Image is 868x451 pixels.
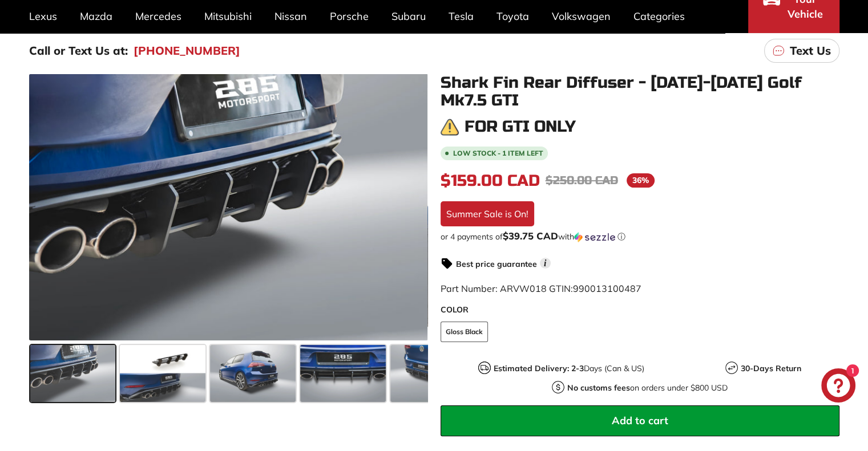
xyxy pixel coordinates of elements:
[540,258,551,269] span: i
[441,304,839,316] label: COLOR
[546,173,618,188] span: $250.00 CAD
[494,363,584,373] strong: Estimated Delivery: 2-3
[627,173,655,188] span: 36%
[441,171,540,190] span: $159.00 CAD
[441,74,839,109] h1: Shark Fin Rear Diffuser - [DATE]-[DATE] Golf Mk7.5 GTI
[441,231,839,242] div: or 4 payments of$39.75 CADwithSezzle Click to learn more about Sezzle
[818,368,859,405] inbox-online-store-chat: Shopify online store chat
[456,259,537,269] strong: Best price guarantee
[29,42,128,59] p: Call or Text Us at:
[612,414,668,427] span: Add to cart
[574,232,615,242] img: Sezzle
[453,150,543,157] span: Low stock - 1 item left
[441,118,459,136] img: warning.png
[441,283,641,294] span: Part Number: ARVW018 GTIN:
[741,363,801,373] strong: 30-Days Return
[494,363,644,375] p: Days (Can & US)
[503,230,558,242] span: $39.75 CAD
[441,405,839,436] button: Add to cart
[790,42,831,59] p: Text Us
[465,118,576,136] h3: For GTI only
[441,231,839,242] div: or 4 payments of with
[441,201,534,226] div: Summer Sale is On!
[764,39,839,63] a: Text Us
[134,42,240,59] a: [PHONE_NUMBER]
[567,382,728,394] p: on orders under $800 USD
[567,383,630,393] strong: No customs fees
[573,283,641,294] span: 990013100487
